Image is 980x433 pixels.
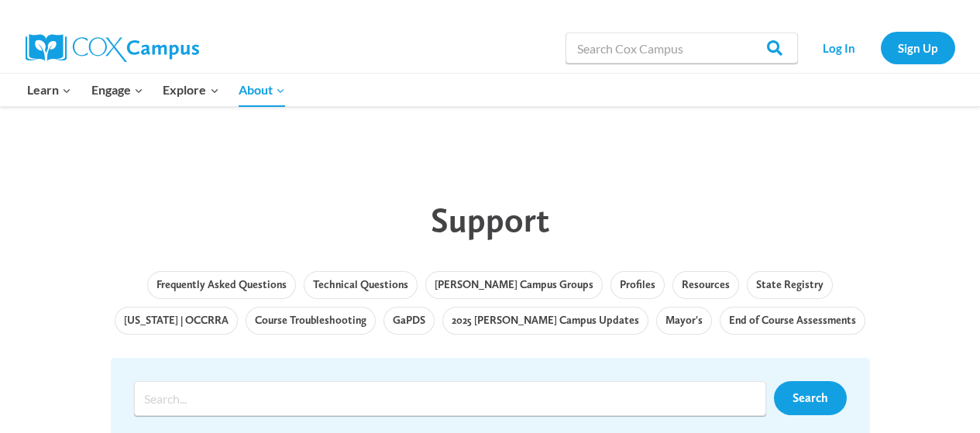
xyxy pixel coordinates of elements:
[239,80,285,100] span: About
[774,381,847,415] a: Search
[246,307,376,335] a: Course Troubleshooting
[806,32,955,64] nav: Secondary Navigation
[134,381,774,416] form: Search form
[806,32,873,64] a: Log In
[304,271,418,299] a: Technical Questions
[18,74,295,106] nav: Primary Navigation
[134,381,766,416] input: Search input
[27,80,71,100] span: Learn
[656,307,712,335] a: Mayor's
[881,32,955,64] a: Sign Up
[747,271,833,299] a: State Registry
[672,271,739,299] a: Resources
[610,271,665,299] a: Profiles
[442,307,648,335] a: 2025 [PERSON_NAME] Campus Updates
[720,307,865,335] a: End of Course Assessments
[566,33,798,64] input: Search Cox Campus
[26,34,199,62] img: Cox Campus
[91,80,143,100] span: Engage
[425,271,603,299] a: [PERSON_NAME] Campus Groups
[383,307,435,335] a: GaPDS
[147,271,296,299] a: Frequently Asked Questions
[115,307,238,335] a: [US_STATE] | OCCRRA
[431,199,549,240] span: Support
[163,80,218,100] span: Explore
[793,390,828,405] span: Search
